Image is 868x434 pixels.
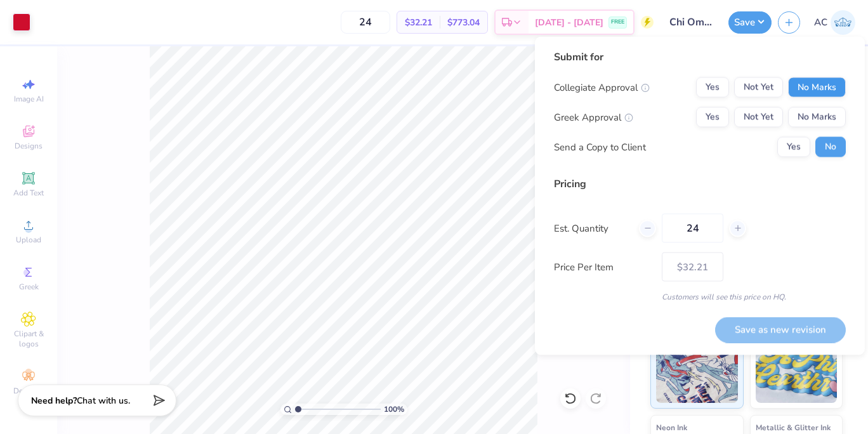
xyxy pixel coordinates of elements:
button: No Marks [788,77,846,98]
button: Not Yet [734,107,783,128]
div: Greek Approval [554,110,633,124]
button: Yes [696,77,729,98]
button: Yes [777,137,810,157]
input: Untitled Design [660,10,722,35]
div: Send a Copy to Client [554,140,646,154]
span: FREE [611,18,624,27]
span: $773.04 [447,16,480,29]
input: – – [341,11,390,34]
span: $32.21 [405,16,432,29]
span: Greek [19,282,39,292]
label: Price Per Item [554,260,652,274]
span: Metallic & Glitter Ink [756,421,831,434]
span: Chat with us. [77,395,130,407]
span: Clipart & logos [6,329,51,349]
span: [DATE] - [DATE] [535,16,603,29]
button: Save [728,11,772,34]
button: Not Yet [734,77,783,98]
img: Ashleigh Chapin [831,10,855,35]
span: Upload [16,235,41,245]
a: AC [814,10,855,35]
div: Collegiate Approval [554,80,650,95]
span: Designs [15,141,43,151]
div: Customers will see this price on HQ. [554,291,846,303]
strong: Need help? [31,395,77,407]
img: Standard [656,339,738,403]
input: – – [662,214,723,243]
img: Puff Ink [756,339,838,403]
span: Image AI [14,94,44,104]
span: Decorate [13,386,44,396]
button: Yes [696,107,729,128]
label: Est. Quantity [554,221,629,235]
button: No [815,137,846,157]
span: Add Text [13,188,44,198]
span: AC [814,15,827,30]
div: Pricing [554,176,846,192]
span: Neon Ink [656,421,687,434]
span: 100 % [384,404,404,415]
div: Submit for [554,49,846,65]
button: No Marks [788,107,846,128]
